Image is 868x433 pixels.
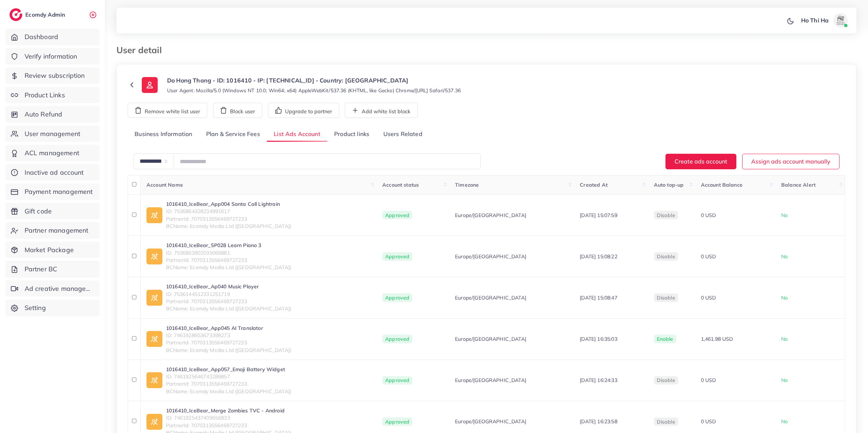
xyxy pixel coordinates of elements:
[657,419,675,425] span: disable
[455,294,526,301] span: Europe/[GEOGRAPHIC_DATA]
[797,13,851,27] a: Ho Thi Haavatar
[25,168,84,177] span: Inactive ad account
[382,417,412,426] span: Approved
[327,127,376,142] a: Product links
[25,284,94,293] span: Ad creative management
[657,253,675,260] span: disable
[382,376,412,385] span: Approved
[166,242,291,249] a: 1016410_IceBear_SP028 Learn Piano 3
[128,103,207,118] button: Remove white list user
[781,418,788,425] span: No
[267,127,327,142] a: List Ads Account
[199,127,267,142] a: Plan & Service Fees
[142,77,158,93] img: ic-user-info.36bf1079.svg
[5,87,99,103] a: Product Links
[25,303,46,313] span: Setting
[382,182,419,188] span: Account status
[166,200,291,208] a: 1016410_IceBear_App004 Santa Call Lightrain
[146,207,162,223] img: ic-ad-info.7fc67b75.svg
[166,366,291,373] a: 1016410_IceBear_App057_Emoji Battery Widget
[5,222,99,239] a: Partner management
[742,154,839,169] button: Assign ads account manually
[5,164,99,181] a: Inactive ad account
[5,261,99,277] a: Partner BC
[382,335,412,343] span: Approved
[146,331,162,347] img: ic-ad-info.7fc67b75.svg
[701,212,716,218] span: 0 USD
[166,208,291,215] span: ID: 7536864328234991617
[382,293,412,302] span: Approved
[25,71,85,80] span: Review subscription
[25,32,58,42] span: Dashboard
[9,8,22,21] img: logo
[580,377,617,383] span: [DATE] 16:24:33
[146,372,162,388] img: ic-ad-info.7fc67b75.svg
[146,290,162,306] img: ic-ad-info.7fc67b75.svg
[781,182,816,188] span: Balance Alert
[580,336,617,342] span: [DATE] 16:35:03
[166,283,291,290] a: 1016410_IceBear_Ap040 Music Player
[657,294,675,301] span: disable
[25,11,67,18] h2: Ecomdy Admin
[5,145,99,161] a: ACL management
[116,45,167,55] h3: User detail
[580,294,617,301] span: [DATE] 15:08:47
[781,377,788,383] span: No
[701,377,716,383] span: 0 USD
[166,324,291,332] a: 1016410_IceBear_App045 AI Translator
[146,414,162,430] img: ic-ad-info.7fc67b75.svg
[166,215,291,222] span: PartnerId: 7070313556469727233
[701,418,716,425] span: 0 USD
[455,377,526,384] span: Europe/[GEOGRAPHIC_DATA]
[5,242,99,258] a: Market Package
[166,256,291,264] span: PartnerId: 7070313556469727233
[701,182,743,188] span: Account Balance
[268,103,339,118] button: Upgrade to partner
[166,388,291,395] span: BCName: Ecomdy Media Ltd ([GEOGRAPHIC_DATA])
[25,110,63,119] span: Auto Refund
[382,211,412,220] span: Approved
[5,126,99,142] a: User management
[166,422,291,429] span: PartnerId: 7070313556469727233
[654,182,684,188] span: Auto top-up
[5,48,99,65] a: Verify information
[25,187,93,196] span: Payment management
[781,294,788,301] span: No
[5,29,99,45] a: Dashboard
[167,76,461,85] p: Do Hong Thang - ID: 1016410 - IP: [TECHNICAL_ID] - Country: [GEOGRAPHIC_DATA]
[166,380,291,387] span: PartnerId: 7070313556469727233
[455,335,526,343] span: Europe/[GEOGRAPHIC_DATA]
[25,264,58,274] span: Partner BC
[166,339,291,346] span: PartnerId: 7070313556469727233
[657,212,675,218] span: disable
[9,8,67,21] a: logoEcomdy Admin
[382,252,412,261] span: Approved
[657,377,675,383] span: disable
[5,203,99,220] a: Gift code
[166,414,291,421] span: ID: 7461925437409656833
[146,182,183,188] span: Account Name
[657,336,673,342] span: enable
[166,290,291,298] span: ID: 7536144512331251719
[5,67,99,84] a: Review subscription
[5,183,99,200] a: Payment management
[25,245,74,255] span: Market Package
[580,212,617,218] span: [DATE] 15:07:59
[25,90,65,100] span: Product Links
[580,253,617,260] span: [DATE] 15:08:22
[166,222,291,230] span: BCName: Ecomdy Media Ltd ([GEOGRAPHIC_DATA])
[166,298,291,305] span: PartnerId: 7070313556469727233
[781,253,788,260] span: No
[701,294,716,301] span: 0 USD
[5,106,99,123] a: Auto Refund
[665,154,736,169] button: Create ads account
[166,305,291,312] span: BCName: Ecomdy Media Ltd ([GEOGRAPHIC_DATA])
[580,418,617,425] span: [DATE] 16:23:58
[166,407,291,414] a: 1016410_IceBear_Merge Zombies TVC - Android
[833,13,848,27] img: avatar
[455,212,526,219] span: Europe/[GEOGRAPHIC_DATA]
[166,373,291,380] span: ID: 7461925646743289857
[166,332,291,339] span: ID: 7461928653673398273
[166,347,291,354] span: BCName: Ecomdy Media Ltd ([GEOGRAPHIC_DATA])
[345,103,418,118] button: Add white list block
